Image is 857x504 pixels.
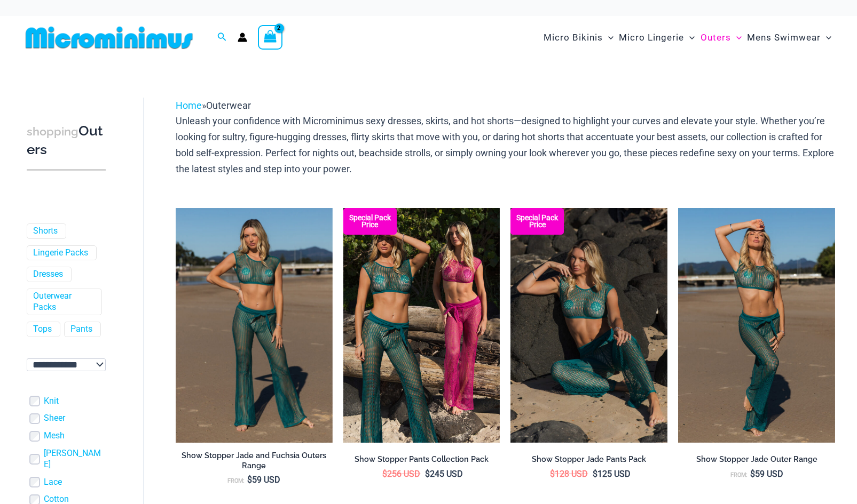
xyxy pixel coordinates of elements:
[678,454,835,465] h2: Show Stopper Jade Outer Range
[539,20,836,55] nav: Site Navigation
[33,226,58,237] a: Shorts
[619,24,684,51] span: Micro Lingerie
[176,208,333,443] a: Show Stopper Jade 366 Top 5007 pants 03Show Stopper Fuchsia 366 Top 5007 pants 03Show Stopper Fuc...
[176,113,835,177] p: Unleash your confidence with Microminimus sexy dresses, skirts, and hot shorts—designed to highli...
[247,475,280,485] bdi: 59 USD
[343,454,500,465] h2: Show Stopper Pants Collection Pack
[343,454,500,468] a: Show Stopper Pants Collection Pack
[541,21,616,54] a: Micro BikinisMenu ToggleMenu Toggle
[731,24,742,51] span: Menu Toggle
[730,471,748,478] span: From:
[33,324,52,335] a: Tops
[27,358,106,371] select: wpc-taxonomy-pa_color-745982
[603,24,614,51] span: Menu Toggle
[750,469,755,479] span: $
[616,21,697,54] a: Micro LingerieMenu ToggleMenu Toggle
[258,25,282,50] a: View Shopping Cart, 2 items
[176,451,333,470] h2: Show Stopper Jade and Fuchsia Outers Range
[238,33,247,42] a: Account icon link
[544,24,603,51] span: Micro Bikinis
[701,24,731,51] span: Outers
[593,469,631,479] bdi: 125 USD
[678,208,835,443] img: Show Stopper Jade 366 Top 5007 pants 01
[678,454,835,468] a: Show Stopper Jade Outer Range
[747,24,821,51] span: Mens Swimwear
[21,26,197,50] img: MM SHOP LOGO FLAT
[750,469,783,479] bdi: 59 USD
[510,454,667,468] a: Show Stopper Jade Pants Pack
[44,477,62,488] a: Lace
[550,469,588,479] bdi: 128 USD
[510,208,667,443] a: Show Stopper Jade 366 Top 5007 pants 08 Show Stopper Jade 366 Top 5007 pants 05Show Stopper Jade ...
[70,324,92,335] a: Pants
[678,208,835,443] a: Show Stopper Jade 366 Top 5007 pants 01Show Stopper Jade 366 Top 5007 pants 05Show Stopper Jade 3...
[744,21,834,54] a: Mens SwimwearMenu ToggleMenu Toggle
[343,208,500,443] img: Collection Pack (6)
[176,208,333,443] img: Show Stopper Jade 366 Top 5007 pants 03
[593,469,597,479] span: $
[382,469,420,479] bdi: 256 USD
[176,100,202,111] a: Home
[33,291,93,313] a: Outerwear Packs
[684,24,695,51] span: Menu Toggle
[176,100,251,111] span: »
[44,448,106,470] a: [PERSON_NAME]
[510,454,667,465] h2: Show Stopper Jade Pants Pack
[33,269,63,280] a: Dresses
[27,122,106,159] h3: Outers
[343,208,500,443] a: Collection Pack (6) Collection Pack BCollection Pack B
[27,125,78,138] span: shopping
[382,469,387,479] span: $
[44,396,59,407] a: Knit
[550,469,555,479] span: $
[425,469,430,479] span: $
[698,21,744,54] a: OutersMenu ToggleMenu Toggle
[44,430,65,442] a: Mesh
[206,100,251,111] span: Outerwear
[227,477,245,484] span: From:
[176,451,333,475] a: Show Stopper Jade and Fuchsia Outers Range
[510,214,564,228] b: Special Pack Price
[217,31,227,44] a: Search icon link
[44,413,65,424] a: Sheer
[821,24,831,51] span: Menu Toggle
[343,214,397,228] b: Special Pack Price
[425,469,463,479] bdi: 245 USD
[247,475,252,485] span: $
[510,208,667,443] img: Show Stopper Jade 366 Top 5007 pants 08
[33,247,88,259] a: Lingerie Packs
